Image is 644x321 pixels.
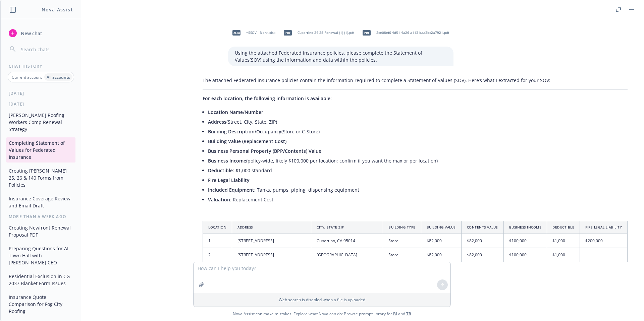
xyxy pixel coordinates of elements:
td: [GEOGRAPHIC_DATA] [311,248,383,262]
span: Valuation [208,196,230,203]
td: Store [383,248,421,262]
button: New chat [6,27,75,39]
div: xlsx~$SOV - Blank.xlsx [228,24,277,41]
p: Current account [12,74,42,80]
th: Contents Value [461,221,503,234]
td: $82,000 [461,248,503,262]
p: Web search is disabled when a file is uploaded [198,297,446,303]
a: BI [393,311,397,317]
li: (Street, City, State, ZIP) [208,117,628,127]
span: Deductible [208,167,233,174]
td: $200,000 [580,234,628,248]
button: Creating Newfront Renewal Proposal PDF [6,222,75,240]
td: $1,000 [547,234,580,248]
span: pdf [284,30,292,35]
span: Cupertino 24-25 Renewal (1) (1).pdf [298,30,354,35]
button: Preparing Questions for AI Town Hall with [PERSON_NAME] CEO [6,243,75,268]
div: pdfCupertino 24-25 Renewal (1) (1).pdf [279,24,356,41]
span: For each location, the following information is available: [203,95,332,102]
span: Business Income [208,157,246,164]
div: Chat History [1,63,81,69]
span: xlsx [232,30,240,35]
li: (policy-wide, likely $100,000 per location; confirm if you want the max or per location) [208,156,628,166]
td: Cupertino, CA 95014 [311,234,383,248]
p: All accounts [47,74,70,80]
div: [DATE] [1,101,81,107]
button: [PERSON_NAME] Roofing Workers Comp Renewal Strategy [6,110,75,135]
span: Address [208,119,226,125]
span: Building Value (Replacement Cost) [208,138,286,144]
li: : Tanks, pumps, piping, dispensing equipment [208,185,628,195]
th: Deductible [547,221,580,234]
th: City, State ZIP [311,221,383,234]
button: Completing Statement of Values for Federated Insurance [6,137,75,163]
div: More than a week ago [1,214,81,219]
th: Address [232,221,311,234]
span: Nova Assist can make mistakes. Explore what Nova can do: Browse prompt library for and [233,307,411,321]
span: Building Description/Occupancy [208,128,281,135]
input: Search chats [19,45,73,54]
span: ~$SOV - Blank.xlsx [246,30,275,35]
button: Creating [PERSON_NAME] 25, 26 & 140 Forms from Policies [6,165,75,190]
span: pdf [363,30,371,35]
th: Location [203,221,232,234]
td: [STREET_ADDRESS] [232,248,311,262]
li: (Store or C-Store) [208,127,628,136]
td: $100,000 [503,248,547,262]
button: Residential Exclusion in CG 2037 Blanket Form Issues [6,271,75,289]
p: The attached Federated insurance policies contain the information required to complete a Statemen... [203,77,628,84]
th: Building Type [383,221,421,234]
div: pdf2ce08ef6-4d51-4a26-a113-baa3bc2a7921.pdf [358,24,450,41]
td: 2 [203,248,232,262]
td: 1 [203,234,232,248]
td: $82,000 [421,234,461,248]
td: [STREET_ADDRESS] [232,234,311,248]
th: Business Income [503,221,547,234]
td: $82,000 [461,234,503,248]
th: Fire Legal Liability [580,221,628,234]
h1: Nova Assist [42,6,73,13]
span: New chat [19,30,42,37]
p: Using the attached Federated insurance policies, please complete the Statement of Values(SOV) usi... [235,49,447,63]
td: Store [383,234,421,248]
span: Business Personal Property (BPP/Contents) Value [208,148,321,154]
td: $100,000 [503,234,547,248]
td: $1,000 [547,248,580,262]
li: : $1,000 standard [208,166,628,175]
th: Building Value [421,221,461,234]
a: TR [406,311,411,317]
div: [DATE] [1,90,81,96]
span: Included Equipment [208,187,254,193]
li: : Replacement Cost [208,195,628,204]
span: 2ce08ef6-4d51-4a26-a113-baa3bc2a7921.pdf [376,30,449,35]
span: Fire Legal Liability [208,177,250,183]
span: Location Name/Number [208,109,263,115]
td: $82,000 [421,248,461,262]
button: Insurance Coverage Review and Email Draft [6,193,75,211]
button: Insurance Quote Comparison for Fog City Roofing [6,292,75,317]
